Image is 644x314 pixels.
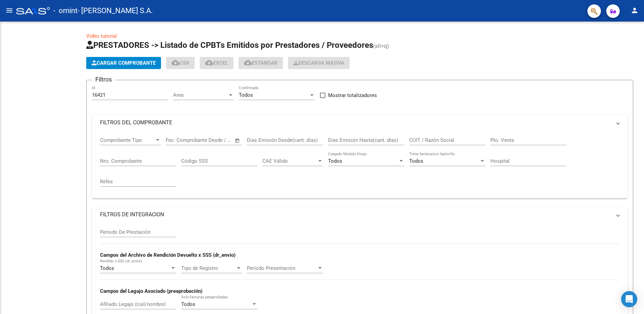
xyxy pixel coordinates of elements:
[92,75,115,84] h3: Filtros
[205,59,213,67] mat-icon: cloud_download
[262,158,317,164] span: CAE Válido
[86,57,161,69] button: Cargar Comprobante
[631,6,639,14] mat-icon: person
[100,211,611,218] mat-panel-title: FILTROS DE INTEGRACION
[86,33,117,39] a: Video tutorial
[288,57,350,69] button: Descarga Masiva
[77,3,153,18] span: - [PERSON_NAME] S.A.
[92,207,627,223] mat-expansion-panel-header: FILTROS DE INTEGRACION
[234,137,241,145] button: Open calendar
[92,115,627,131] mat-expansion-panel-header: FILTROS DEL COMPROBANTE
[244,60,278,66] span: Estandar
[621,291,637,307] div: Open Intercom Messenger
[181,301,195,307] span: Todos
[238,57,283,69] button: Estandar
[86,40,373,50] span: PRESTADORES -> Listado de CPBTs Emitidos por Prestadores / Proveedores
[166,137,188,143] input: Start date
[5,6,13,14] mat-icon: menu
[171,60,189,66] span: CSV
[173,92,228,98] span: Area
[200,57,233,69] button: EXCEL
[373,43,389,49] span: (alt+q)
[100,137,155,143] span: Comprobante Tipo
[171,59,180,67] mat-icon: cloud_download
[247,265,317,271] span: Período Presentación
[288,57,350,69] app-download-masive: Descarga masiva de comprobantes (adjuntos)
[92,60,156,66] span: Cargar Comprobante
[181,265,236,271] span: Tipo de Registro
[328,158,342,164] span: Todos
[244,59,252,67] mat-icon: cloud_download
[239,92,253,98] span: Todos
[100,288,202,294] strong: Campos del Legajo Asociado (preaprobación)
[53,3,77,18] span: - omint
[100,265,114,271] span: Todos
[166,57,195,69] button: CSV
[100,119,611,126] mat-panel-title: FILTROS DEL COMPROBANTE
[328,91,377,99] span: Mostrar totalizadores
[100,252,235,258] strong: Campos del Archivo de Rendición Devuelto x SSS (dr_envio)
[205,60,228,66] span: EXCEL
[92,131,627,198] div: FILTROS DEL COMPROBANTE
[293,60,344,66] span: Descarga Masiva
[194,137,226,143] input: End date
[409,158,423,164] span: Todos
